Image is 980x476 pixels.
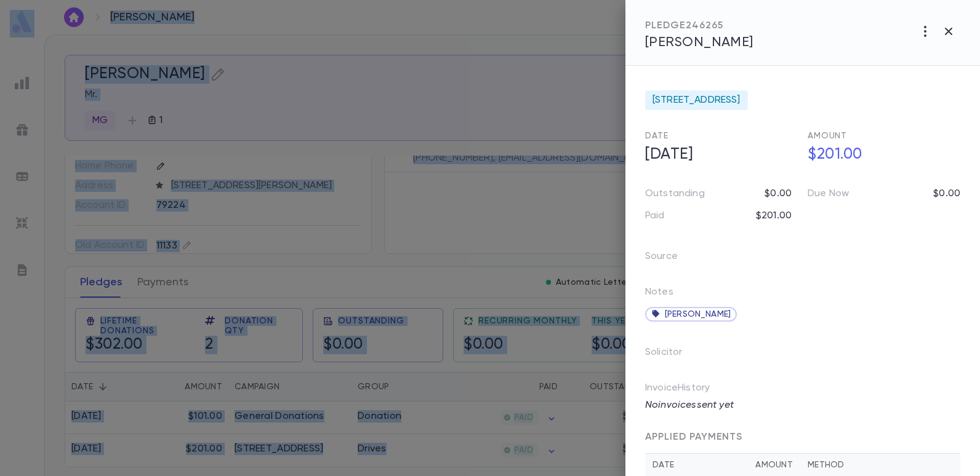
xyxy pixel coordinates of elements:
span: Date [645,132,668,140]
p: Invoice History [645,382,960,399]
span: [STREET_ADDRESS] [653,94,741,106]
p: Solicitor [645,343,702,367]
h5: $201.00 [800,142,960,168]
p: Notes [645,286,673,303]
div: Amount [755,460,793,470]
p: Paid [645,210,665,222]
span: [PERSON_NAME] [645,36,753,49]
p: $0.00 [765,188,792,200]
div: [STREET_ADDRESS] [645,90,748,110]
div: PLEDGE 246265 [645,20,753,32]
p: $0.00 [933,188,960,200]
p: Outstanding [645,188,705,200]
p: Source [645,247,697,271]
p: $201.00 [756,210,792,222]
p: Due Now [808,188,849,200]
p: No invoices sent yet [645,399,960,411]
div: Date [653,460,755,470]
span: APPLIED PAYMENTS [645,432,742,442]
span: [PERSON_NAME] [665,309,731,319]
span: Amount [808,132,847,140]
h5: [DATE] [638,142,798,168]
